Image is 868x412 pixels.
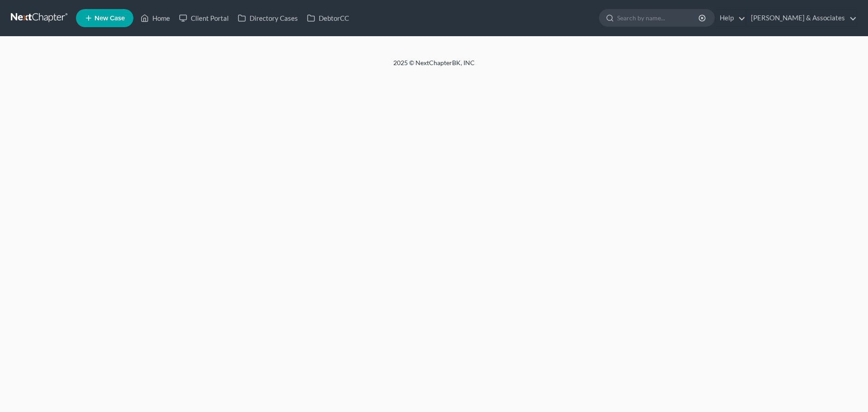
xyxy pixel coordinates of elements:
a: [PERSON_NAME] & Associates [746,10,857,26]
a: Directory Cases [233,10,302,26]
a: Client Portal [175,10,233,26]
a: DebtorCC [302,10,354,26]
input: Search by name... [617,9,700,26]
a: Home [136,10,175,26]
span: New Case [94,15,125,22]
a: Help [715,10,745,26]
div: 2025 © NextChapterBK, INC [176,58,692,75]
